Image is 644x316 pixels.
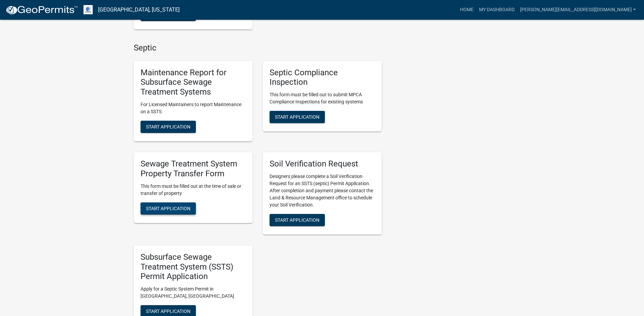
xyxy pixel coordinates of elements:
[141,202,196,215] button: Start Application
[141,252,246,281] h5: Subsurface Sewage Treatment System (SSTS) Permit Application
[270,91,375,105] p: This form must be filled out to submit MPCA Compliance Inspections for existing systems
[141,183,246,197] p: This form must be filled out at the time of sale or transfer of property
[141,285,246,300] p: Apply for a Septic System Permit in [GEOGRAPHIC_DATA], [GEOGRAPHIC_DATA]
[141,159,246,179] h5: Sewage Treatment System Property Transfer Form
[270,173,375,209] p: Designers please complete a Soil Verification Request for an SSTS (septic) Permit Application. Af...
[141,121,196,133] button: Start Application
[457,3,476,16] a: Home
[146,124,190,130] span: Start Application
[134,43,382,53] h4: Septic
[517,3,639,16] a: [PERSON_NAME][EMAIL_ADDRESS][DOMAIN_NAME]
[270,159,375,169] h5: Soil Verification Request
[141,101,246,115] p: For Licensed Maintainers to report Maintenance on a SSTS
[84,5,93,14] img: Otter Tail County, Minnesota
[146,309,190,314] span: Start Application
[476,3,517,16] a: My Dashboard
[98,4,180,16] a: [GEOGRAPHIC_DATA], [US_STATE]
[275,217,319,222] span: Start Application
[270,111,325,123] button: Start Application
[141,68,246,97] h5: Maintenance Report for Subsurface Sewage Treatment Systems
[275,114,319,120] span: Start Application
[146,205,190,211] span: Start Application
[270,214,325,226] button: Start Application
[270,68,375,87] h5: Septic Compliance Inspection
[141,9,196,21] button: Start Application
